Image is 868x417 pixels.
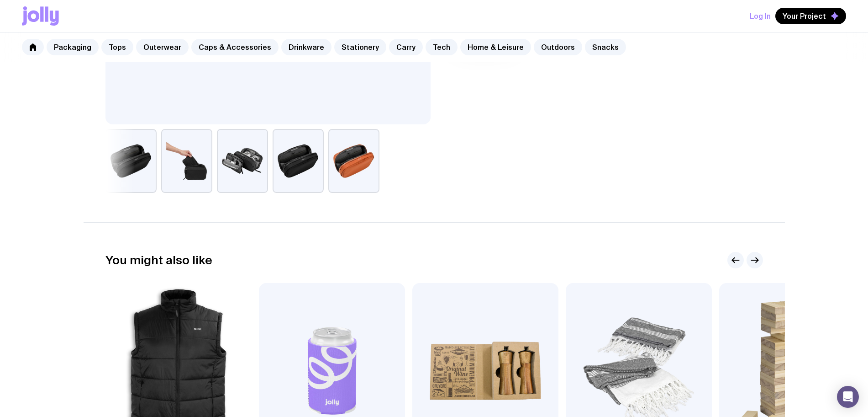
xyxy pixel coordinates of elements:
h2: You might also like [105,253,212,267]
a: Outerwear [136,39,189,55]
a: Tech [426,39,458,55]
a: Stationery [334,39,386,55]
a: Snacks [585,39,626,55]
a: Home & Leisure [460,39,531,55]
a: Carry [389,39,423,55]
button: Log In [750,8,771,24]
a: Caps & Accessories [191,39,279,55]
span: Your Project [783,11,826,21]
a: Packaging [47,39,99,55]
a: Tops [101,39,133,55]
div: Open Intercom Messenger [837,386,859,408]
button: Your Project [775,8,846,24]
a: Drinkware [281,39,331,55]
a: Outdoors [534,39,582,55]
